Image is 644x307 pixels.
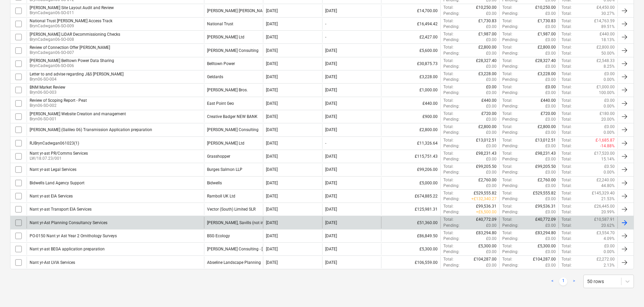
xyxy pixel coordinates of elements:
[207,154,230,159] div: Grasshopper
[443,164,453,170] p: Total :
[545,156,556,162] p: £0.00
[266,8,278,13] div: [DATE]
[325,154,337,159] div: [DATE]
[381,151,440,162] div: £115,751.43
[502,5,512,10] p: Total :
[207,141,244,146] div: Dulas Ltd
[443,51,460,56] p: Pending :
[443,64,460,69] p: Pending :
[30,5,114,10] div: [PERSON_NAME] Site Layout Audit and Review
[478,44,497,50] p: £2,800.00
[30,85,65,90] div: BNM Market Review
[266,22,278,26] div: [DATE]
[545,170,556,175] p: £0.00
[502,71,512,77] p: Total :
[325,61,337,66] div: [DATE]
[601,209,615,215] p: 20.99%
[545,103,556,109] p: £0.00
[486,11,497,17] p: £0.00
[266,207,278,212] div: [DATE]
[325,8,337,13] div: [DATE]
[562,130,572,135] p: Total :
[266,194,278,198] div: [DATE]
[533,190,556,196] p: £529,555.82
[562,51,572,56] p: Total :
[545,209,556,215] p: £0.00
[604,130,615,135] p: 0.00%
[545,143,556,149] p: £0.00
[502,117,518,122] p: Pending :
[502,217,512,222] p: Total :
[562,11,572,17] p: Total :
[502,209,518,215] p: Pending :
[443,90,460,96] p: Pending :
[30,127,152,132] div: [PERSON_NAME] (Galileo 06) Transmission Application preparation
[443,31,453,37] p: Total :
[594,151,615,156] p: £17,520.00
[562,183,572,189] p: Total :
[478,124,497,130] p: £2,800.00
[502,77,518,83] p: Pending :
[604,77,615,83] p: 0.00%
[562,217,572,222] p: Total :
[502,164,512,170] p: Total :
[545,37,556,43] p: £0.00
[562,151,572,156] p: Total :
[30,10,114,16] p: BrynCadwgan06-SO-011
[502,11,518,17] p: Pending :
[30,116,126,122] p: Bryn06-SO-001
[486,156,497,162] p: £0.00
[30,72,124,76] div: Letter to and advise regarding J&S [PERSON_NAME]
[502,103,518,109] p: Pending :
[486,37,497,43] p: £0.00
[207,8,269,13] div: Pell Frischmann
[604,71,615,77] p: £0.00
[538,71,556,77] p: £3,228.00
[207,88,248,92] div: Evans Bros.
[562,24,572,30] p: Total :
[601,24,615,30] p: 89.51%
[30,58,114,63] div: [PERSON_NAME] Belltown Power Data Sharing
[486,117,497,122] p: £0.00
[562,117,572,122] p: Total :
[30,45,110,50] div: Review of Connection Offer [PERSON_NAME]
[207,207,256,212] div: Vector (South) Limited SLR
[381,137,440,149] div: £11,326.64
[266,141,278,146] div: [DATE]
[599,90,615,96] p: 100.00%
[545,77,556,83] p: £0.00
[597,84,615,90] p: £1,000.00
[545,64,556,69] p: £0.00
[476,151,497,156] p: £98,231.43
[604,164,615,170] p: £0.50
[30,194,73,198] div: Nant yr-ast EIA Services
[30,103,87,109] p: Bryn06-SO-002
[604,64,615,69] p: 8.25%
[478,177,497,183] p: £2,760.00
[443,44,453,50] p: Total :
[476,217,497,222] p: £40,772.09
[381,84,440,96] div: £1,000.00
[604,124,615,130] p: £0.00
[502,190,512,196] p: Total :
[443,58,453,64] p: Total :
[486,183,497,189] p: £0.00
[502,183,518,189] p: Pending :
[325,101,337,106] div: [DATE]
[562,143,572,149] p: Total :
[597,44,615,50] p: £2,800.00
[381,58,440,69] div: £30,875.73
[597,5,615,10] p: £4,450.00
[502,98,512,103] p: Total :
[381,164,440,175] div: £99,206.00
[594,204,615,209] p: £26,445.00
[443,170,460,175] p: Pending :
[538,124,556,130] p: £2,800.00
[502,64,518,69] p: Pending :
[538,44,556,50] p: £2,800.00
[30,181,84,185] div: Bidwells Land Agency Support
[502,111,512,117] p: Total :
[381,256,440,268] div: £106,559.00
[207,74,223,79] div: Geldards
[443,190,453,196] p: Total :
